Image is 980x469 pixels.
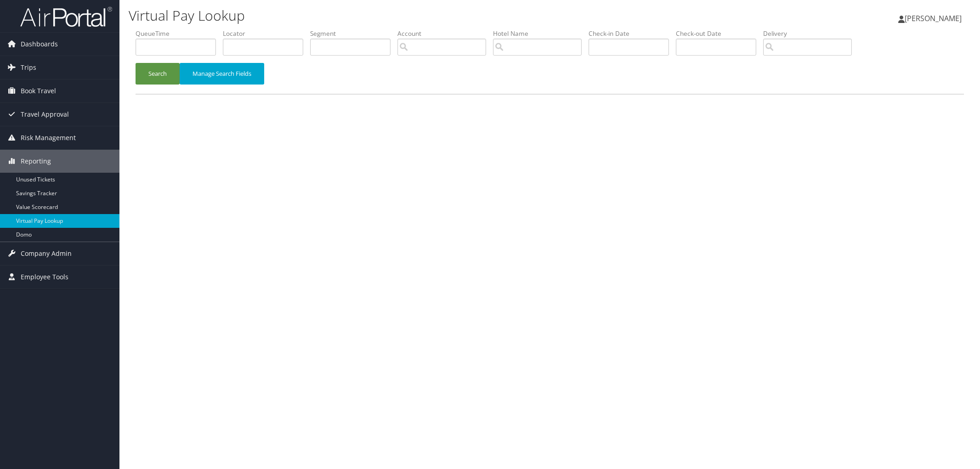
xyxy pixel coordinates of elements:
[898,5,971,32] a: [PERSON_NAME]
[21,150,51,173] span: Reporting
[21,126,76,149] span: Risk Management
[136,63,180,85] button: Search
[21,56,36,79] span: Trips
[136,29,223,38] label: QueueTime
[905,13,962,23] span: [PERSON_NAME]
[21,33,58,56] span: Dashboards
[129,6,690,25] h1: Virtual Pay Lookup
[21,103,69,126] span: Travel Approval
[21,79,56,102] span: Book Travel
[763,29,859,38] label: Delivery
[589,29,676,38] label: Check-in Date
[397,29,493,38] label: Account
[310,29,397,38] label: Segment
[493,29,589,38] label: Hotel Name
[223,29,310,38] label: Locator
[180,63,264,85] button: Manage Search Fields
[676,29,763,38] label: Check-out Date
[21,242,72,265] span: Company Admin
[20,6,112,28] img: airportal-logo.png
[21,266,68,288] span: Employee Tools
